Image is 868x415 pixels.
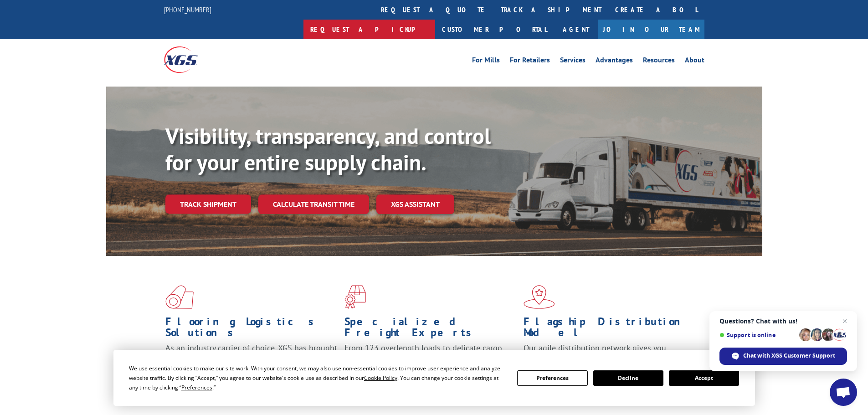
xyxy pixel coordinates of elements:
[524,343,691,364] span: Our agile distribution network gives you nationwide inventory management on demand.
[364,374,397,382] span: Cookie Policy
[598,20,704,39] a: Join Our Team
[344,316,517,343] h1: Specialized Freight Experts
[344,343,517,383] p: From 123 overlength loads to delicate cargo, our experienced staff knows the best way to move you...
[643,56,675,67] a: Resources
[258,195,369,214] a: Calculate transit time
[593,370,663,386] button: Decline
[472,56,500,67] a: For Mills
[719,318,847,325] span: Questions? Chat with us!
[743,352,835,360] span: Chat with XGS Customer Support
[560,56,586,67] a: Services
[435,20,554,39] a: Customer Portal
[165,285,194,309] img: xgs-icon-total-supply-chain-intelligence-red
[376,195,454,214] a: XGS ASSISTANT
[165,195,251,214] a: Track shipment
[685,56,704,67] a: About
[669,370,739,386] button: Accept
[181,384,212,391] span: Preferences
[719,348,847,365] span: Chat with XGS Customer Support
[524,316,696,343] h1: Flagship Distribution Model
[719,332,796,338] span: Support is online
[165,122,491,176] b: Visibility, transparency, and control for your entire supply chain.
[164,5,211,14] a: [PHONE_NUMBER]
[165,316,338,343] h1: Flooring Logistics Solutions
[517,370,587,386] button: Preferences
[303,20,435,39] a: Request a pickup
[524,285,555,309] img: xgs-icon-flagship-distribution-model-red
[596,56,633,67] a: Advantages
[344,285,366,309] img: xgs-icon-focused-on-flooring-red
[165,343,337,375] span: As an industry carrier of choice, XGS has brought innovation and dedication to flooring logistics...
[830,379,857,406] a: Open chat
[510,56,550,67] a: For Retailers
[129,364,506,392] div: We use essential cookies to make our site work. With your consent, we may also use non-essential ...
[113,350,755,406] div: Cookie Consent Prompt
[554,20,598,39] a: Agent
